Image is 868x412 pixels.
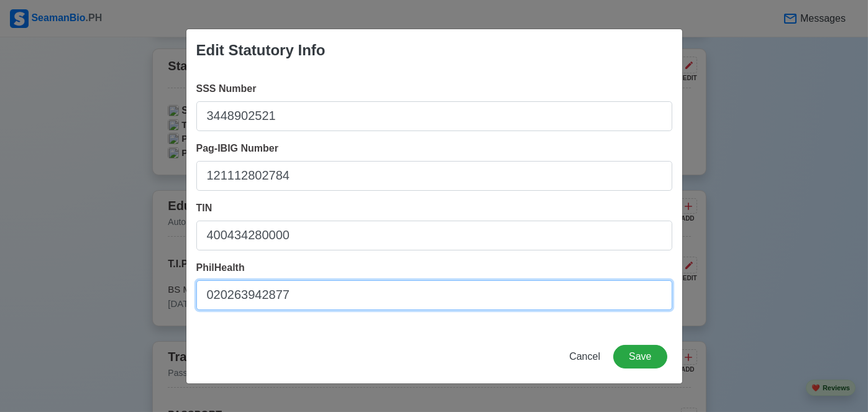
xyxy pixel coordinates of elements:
[196,143,278,153] span: Pag-IBIG Number
[196,280,672,310] input: Your PhilHealth Number
[196,83,257,94] span: SSS Number
[196,221,672,250] input: Your TIN
[196,101,672,131] input: Your SSS Number
[561,345,608,369] button: Cancel
[196,262,245,273] span: PhilHealth
[196,161,672,191] input: Your Pag-IBIG Number
[613,345,667,369] button: Save
[196,39,326,62] div: Edit Statutory Info
[196,203,212,213] span: TIN
[569,351,600,362] span: Cancel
